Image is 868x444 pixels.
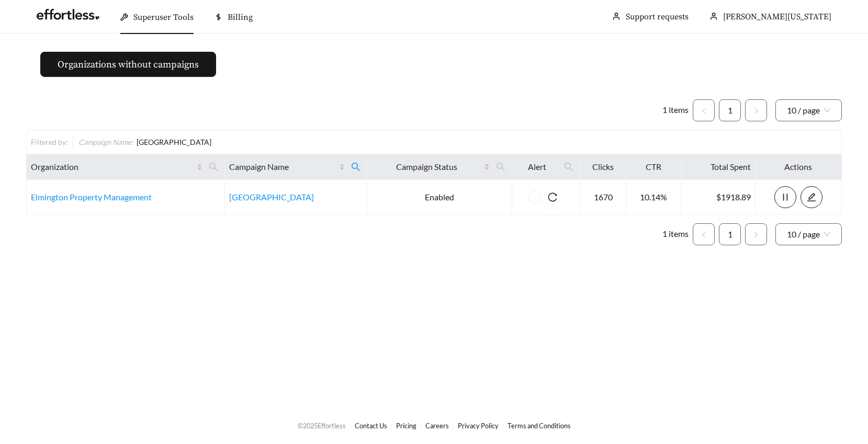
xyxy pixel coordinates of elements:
span: search [347,158,365,175]
button: pause [774,186,796,208]
span: [PERSON_NAME][US_STATE] [723,12,831,22]
span: Organizations without campaigns [58,58,199,72]
a: Support requests [626,12,689,22]
th: Total Spent [681,154,756,180]
td: $1918.89 [681,180,756,215]
button: left [693,99,715,121]
a: Terms and Conditions [508,422,571,430]
li: 1 [719,99,741,121]
span: search [564,162,573,172]
span: right [753,108,759,114]
li: Previous Page [693,99,715,121]
span: Billing [228,12,253,22]
span: 10 / page [787,100,830,121]
th: CTR [626,154,681,180]
a: Elmington Property Management [31,192,152,202]
a: 1 [719,224,740,245]
span: Campaign Name : [78,138,133,146]
span: search [496,162,505,172]
li: Next Page [745,223,767,245]
button: left [693,223,715,245]
span: search [492,158,510,175]
button: edit [801,186,822,208]
a: Contact Us [355,422,387,430]
button: right [745,223,767,245]
a: Careers [425,422,449,430]
span: 10 / page [787,224,830,245]
li: Next Page [745,99,767,121]
a: Pricing [396,422,416,430]
span: Organization [31,161,195,173]
li: Previous Page [693,223,715,245]
li: 1 items [662,99,689,121]
div: Filtered by: [31,136,73,147]
th: Clicks [580,154,626,180]
button: reload [542,186,563,208]
td: 1670 [580,180,626,215]
div: Page Size [775,223,842,245]
span: Alert [516,161,558,173]
span: search [351,162,360,172]
span: Superuser Tools [133,12,194,22]
span: reload [542,192,563,202]
span: search [205,158,222,175]
span: Campaign Status [371,161,482,173]
a: edit [801,192,822,202]
td: 10.14% [626,180,681,215]
div: Page Size [775,99,842,121]
span: pause [775,192,796,202]
th: Actions [756,154,842,180]
span: [GEOGRAPHIC_DATA] [137,138,211,146]
a: [GEOGRAPHIC_DATA] [229,192,314,202]
td: Enabled [367,180,512,215]
span: Campaign Name [229,161,337,173]
a: Privacy Policy [458,422,499,430]
span: left [701,108,707,114]
li: 1 [719,223,741,245]
span: edit [801,192,822,202]
li: 1 items [662,223,689,245]
button: Organizations without campaigns [40,52,216,77]
span: search [560,158,578,175]
span: © 2025 Effortless [298,422,346,430]
span: search [209,162,218,172]
span: left [701,232,707,238]
button: right [745,99,767,121]
a: 1 [719,100,740,121]
span: right [753,232,759,238]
